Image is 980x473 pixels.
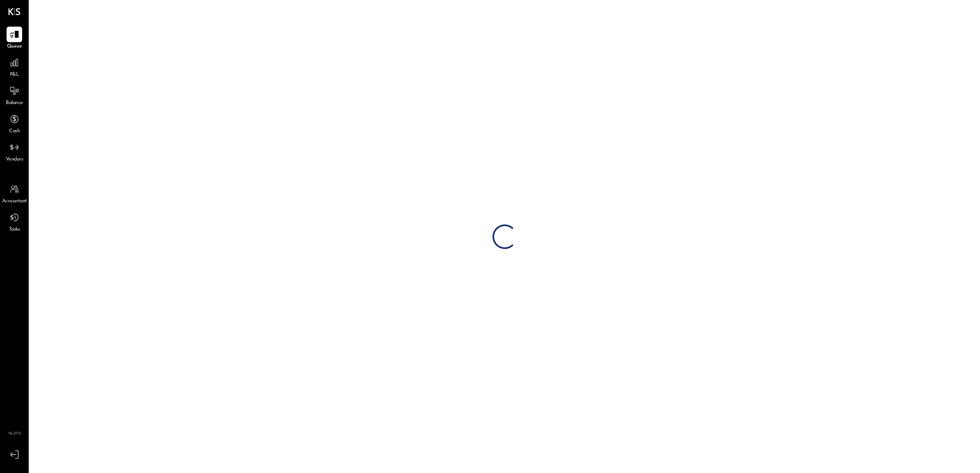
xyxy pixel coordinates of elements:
[6,156,23,163] span: Vendors
[0,83,28,107] a: Balance
[7,43,22,50] span: Queue
[2,198,27,205] span: Accountant
[6,100,23,107] span: Balance
[0,111,28,135] a: Cash
[0,210,28,233] a: Tasks
[9,128,20,135] span: Cash
[0,181,28,205] a: Accountant
[10,71,19,79] span: P&L
[0,27,28,50] a: Queue
[9,226,20,233] span: Tasks
[0,55,28,79] a: P&L
[0,140,28,163] a: Vendors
